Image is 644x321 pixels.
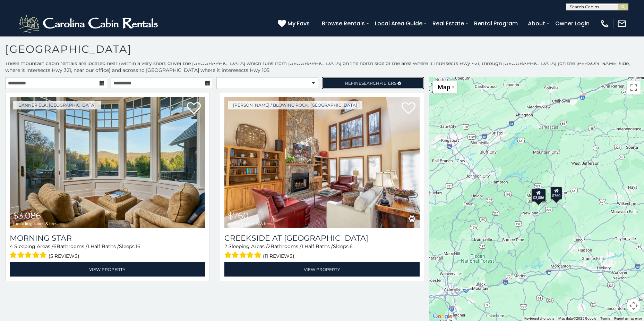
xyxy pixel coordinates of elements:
span: $760 [228,211,249,221]
button: Map camera controls [627,299,641,313]
button: Keyboard shortcuts [524,316,554,321]
span: 1 Half Baths / [87,243,119,249]
div: Sleeping Areas / Bathrooms / Sleeps: [10,243,205,261]
a: My Favs [278,19,311,28]
img: White-1-2.png [17,13,161,34]
a: View Property [10,262,205,277]
span: (11 reviews) [263,252,294,261]
span: Map [438,83,450,91]
img: Google [431,312,454,321]
a: Report a map error [614,316,642,320]
a: Terms (opens in new tab) [600,316,610,320]
span: 2 [268,243,271,249]
div: $3,086 [531,189,546,202]
span: including taxes & fees [13,221,58,226]
img: Morning Star [10,97,205,228]
div: $760 [551,187,563,200]
span: 6 [350,243,353,249]
span: Map data ©2025 Google [558,316,596,320]
a: Rental Program [471,17,521,30]
span: 1 Half Baths / [301,243,333,249]
span: $3,086 [13,211,41,221]
button: Toggle fullscreen view [627,81,641,94]
button: Change map style [433,81,457,93]
img: phone-regular-white.png [600,19,610,28]
a: Owner Login [552,17,593,30]
span: Refine Filters [345,81,396,86]
div: Sleeping Areas / Bathrooms / Sleeps: [224,243,420,261]
a: Add to favorites [402,101,415,116]
a: About [524,17,549,30]
a: Add to favorites [187,101,201,116]
a: View Property [224,262,420,277]
span: 6 [53,243,57,249]
a: Real Estate [429,17,467,30]
span: 4 [10,243,13,249]
img: Creekside at Yonahlossee [224,97,420,228]
a: Creekside at [GEOGRAPHIC_DATA] [224,233,420,243]
a: Morning Star $3,086 including taxes & fees [10,97,205,228]
a: Creekside at Yonahlossee $760 including taxes & fees [224,97,420,228]
span: My Favs [287,19,310,28]
span: 2 [224,243,227,249]
a: Local Area Guide [371,17,426,30]
span: including taxes & fees [228,221,272,226]
span: Search [361,81,379,86]
img: mail-regular-white.png [617,19,627,28]
span: 16 [136,243,140,249]
a: Banner Elk, [GEOGRAPHIC_DATA] [13,101,101,109]
a: [PERSON_NAME] / Blowing Rock, [GEOGRAPHIC_DATA] [228,101,362,109]
h3: Creekside at Yonahlossee [224,233,420,243]
a: Open this area in Google Maps (opens a new window) [431,312,454,321]
a: Morning Star [10,233,205,243]
span: (5 reviews) [49,252,79,261]
a: Browse Rentals [318,17,368,30]
a: RefineSearchFilters [322,77,424,89]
